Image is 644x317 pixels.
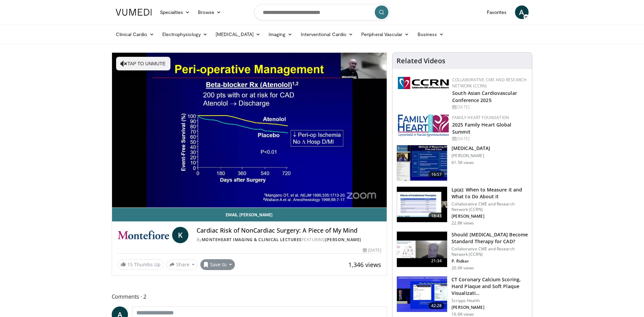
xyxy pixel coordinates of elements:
[197,237,381,243] div: By FEATURING
[363,247,381,253] div: [DATE]
[428,213,445,219] span: 18:43
[397,145,447,181] img: a92b9a22-396b-4790-a2bb-5028b5f4e720.150x105_q85_crop-smart_upscale.jpg
[452,115,509,120] a: Family Heart Foundation
[452,220,474,226] p: 22.8K views
[116,57,170,70] button: Tap to unmute
[127,261,133,268] span: 15
[172,227,188,243] a: K
[452,77,527,89] a: Collaborative CME and Research Network (CCRN)
[452,104,527,110] div: [DATE]
[325,237,361,243] a: [PERSON_NAME]
[254,4,390,20] input: Search topics, interventions
[398,77,449,89] img: a04ee3ba-8487-4636-b0fb-5e8d268f3737.png.150x105_q85_autocrop_double_scale_upscale_version-0.2.png
[452,258,528,264] p: P. Ridker
[297,28,357,41] a: Interventional Cardio
[413,28,448,41] a: Business
[397,276,528,317] a: 42:28 CT Coronary Calcium Scoring, Hard Plaque and Soft Plaque Visualizati… Scripps Health [PERSO...
[112,53,387,208] video-js: Video Player
[112,292,387,301] span: Comments 2
[428,257,445,264] span: 21:34
[264,28,297,41] a: Imaging
[158,28,211,41] a: Electrophysiology
[112,208,387,221] a: Email [PERSON_NAME]
[117,259,164,270] a: 15 Thumbs Up
[452,276,528,297] h3: CT Coronary Calcium Scoring, Hard Plaque and Soft Plaque Visualizati…
[452,121,511,135] a: 2025 Family Heart Global Summit
[397,231,528,271] a: 21:34 Should [MEDICAL_DATA] Become Standard Therapy for CAD? Collaborative CME and Research Netwo...
[398,115,449,137] img: 96363db5-6b1b-407f-974b-715268b29f70.jpeg.150x105_q85_autocrop_double_scale_upscale_version-0.2.jpg
[452,231,528,245] h3: Should [MEDICAL_DATA] Become Standard Therapy for CAD?
[452,186,528,200] h3: Lp(a): When to Measure it and What to Do About it
[202,237,302,243] a: MonteHeart Imaging & Clinical Lectures
[452,312,474,317] p: 16.6K views
[197,227,381,234] h4: Cardiac Risk of NonCardiac Surgery: A Piece of My Mind
[452,265,474,271] p: 20.0K views
[211,28,264,41] a: [MEDICAL_DATA]
[452,305,528,310] p: [PERSON_NAME]
[200,259,235,270] button: Save to
[452,136,527,142] div: [DATE]
[397,232,447,267] img: eb63832d-2f75-457d-8c1a-bbdc90eb409c.150x105_q85_crop-smart_upscale.jpg
[515,5,529,19] a: A
[112,28,158,41] a: Clinical Cardio
[348,261,381,269] span: 1,346 views
[117,227,169,243] img: MonteHeart Imaging & Clinical Lectures
[452,90,517,103] a: South Asian Cardiovascular Conference 2025
[428,302,445,309] span: 42:28
[452,246,528,257] p: Collaborative CME and Research Network (CCRN)
[156,5,194,19] a: Specialties
[428,171,445,178] span: 16:57
[452,153,490,158] p: [PERSON_NAME]
[397,186,528,226] a: 18:43 Lp(a): When to Measure it and What to Do About it Collaborative CME and Research Network (C...
[357,28,413,41] a: Peripheral Vascular
[483,5,511,19] a: Favorites
[452,160,474,165] p: 61.5K views
[397,187,447,222] img: 7a20132b-96bf-405a-bedd-783937203c38.150x105_q85_crop-smart_upscale.jpg
[166,259,198,270] button: Share
[452,298,528,303] p: Scripps Health
[397,57,445,65] h4: Related Videos
[116,9,152,16] img: VuMedi Logo
[452,201,528,212] p: Collaborative CME and Research Network (CCRN)
[194,5,225,19] a: Browse
[397,145,528,181] a: 16:57 [MEDICAL_DATA] [PERSON_NAME] 61.5K views
[452,145,490,152] h3: [MEDICAL_DATA]
[397,277,447,312] img: 4ea3ec1a-320e-4f01-b4eb-a8bc26375e8f.150x105_q85_crop-smart_upscale.jpg
[452,214,528,219] p: [PERSON_NAME]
